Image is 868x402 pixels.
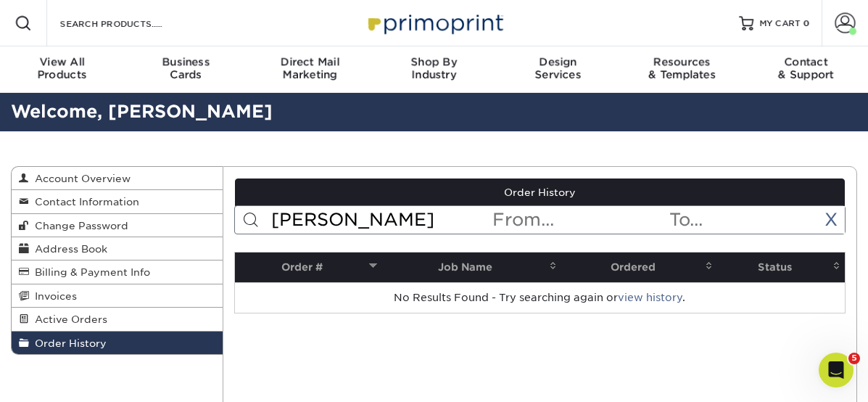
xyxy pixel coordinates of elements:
span: 0 [803,18,810,28]
span: Contact [744,55,868,68]
span: Change Password [29,220,128,231]
span: Direct Mail [248,55,372,68]
button: Help [194,268,290,327]
div: & Templates [620,55,744,81]
div: Cards [124,55,248,81]
a: Contact Information [12,190,223,213]
a: BusinessCards [124,46,248,93]
div: We typically reply in a few minutes [30,198,242,213]
th: Ordered [561,253,717,282]
iframe: Intercom live chat [819,353,853,387]
a: view history [618,292,682,303]
span: Resources [620,55,744,68]
a: Active Orders [12,308,223,331]
span: Help [230,305,253,315]
a: Order History [12,332,223,354]
button: Search for help [21,239,269,268]
input: Search Orders... [270,206,491,234]
span: Billing & Payment Info [29,266,150,278]
input: To... [668,206,845,234]
div: Send us a message [30,183,242,198]
a: Resources& Templates [620,46,744,93]
span: Home [32,305,65,315]
p: Hi [PERSON_NAME] [29,103,261,128]
a: Direct MailMarketing [248,46,372,93]
a: Change Password [12,214,223,237]
th: Status [717,253,846,282]
a: X [824,209,838,230]
span: Account Overview [29,173,131,184]
span: Order History [29,337,107,349]
div: Send us a messageWe typically reply in a few minutes [15,171,276,226]
img: Profile image for Erica [183,23,212,52]
input: SEARCH PRODUCTS..... [59,15,200,32]
a: Account Overview [12,167,223,190]
img: Primoprint [362,7,507,38]
span: Business [124,55,248,68]
button: Messages [96,268,193,327]
input: From... [491,206,668,234]
span: Contact Information [29,196,139,208]
span: Invoices [29,290,77,302]
a: Shop ByIndustry [372,46,496,93]
div: & Support [744,55,868,81]
iframe: Google Customer Reviews [4,358,123,397]
div: Industry [372,55,496,81]
a: Contact& Support [744,46,868,93]
a: DesignServices [496,46,620,93]
span: Messages [120,305,170,315]
td: No Results Found - Try searching again or . [235,282,845,313]
th: Order # [235,253,381,282]
span: Search for help [30,247,117,262]
span: Shop By [372,55,496,68]
div: Marketing [248,55,372,81]
th: Job Name [381,253,561,282]
span: MY CART [759,17,801,30]
a: Address Book [12,237,223,261]
p: How can we help? [29,128,261,152]
span: Active Orders [29,313,107,325]
span: Design [496,55,620,68]
span: Address Book [29,243,107,255]
a: Order History [235,179,845,206]
img: logo [29,29,126,50]
div: Close [249,23,276,49]
a: Invoices [12,284,223,308]
img: Profile image for Avery [155,23,184,52]
div: Services [496,55,620,81]
a: Billing & Payment Info [12,261,223,284]
span: 5 [848,353,860,364]
img: Profile image for Jenny [210,23,239,52]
